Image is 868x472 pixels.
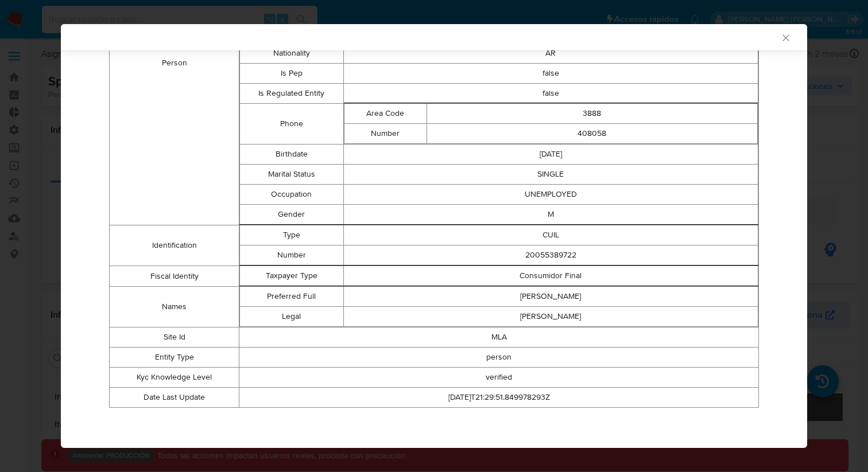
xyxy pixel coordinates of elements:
[343,44,758,64] td: AR
[343,165,758,185] td: SINGLE
[343,84,758,104] td: false
[343,245,758,266] td: 20055389722
[239,388,759,408] td: [DATE]T21:29:51.849978293Z
[343,307,758,327] td: [PERSON_NAME]
[110,266,239,287] td: Fiscal Identity
[427,104,757,124] td: 3888
[240,287,344,307] td: Preferred Full
[343,145,758,165] td: [DATE]
[61,24,807,448] div: closure-recommendation-modal
[240,64,344,84] td: Is Pep
[110,287,239,327] td: Names
[344,124,427,144] td: Number
[240,165,344,185] td: Marital Status
[239,327,759,348] td: MLA
[343,185,758,205] td: UNEMPLOYED
[110,348,239,368] td: Entity Type
[240,266,344,286] td: Taxpayer Type
[344,104,427,124] td: Area Code
[240,145,344,165] td: Birthdate
[110,225,239,266] td: Identification
[240,245,344,266] td: Number
[239,348,759,368] td: person
[240,84,344,104] td: Is Regulated Entity
[343,225,758,245] td: CUIL
[240,225,344,245] td: Type
[240,185,344,205] td: Occupation
[240,205,344,225] td: Gender
[240,307,344,327] td: Legal
[427,124,757,144] td: 408058
[343,205,758,225] td: M
[240,104,344,145] td: Phone
[343,287,758,307] td: [PERSON_NAME]
[343,266,758,286] td: Consumidor Final
[110,368,239,388] td: Kyc Knowledge Level
[239,368,759,388] td: verified
[110,327,239,348] td: Site Id
[110,388,239,408] td: Date Last Update
[780,32,790,42] button: Cerrar ventana
[240,44,344,64] td: Nationality
[343,64,758,84] td: false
